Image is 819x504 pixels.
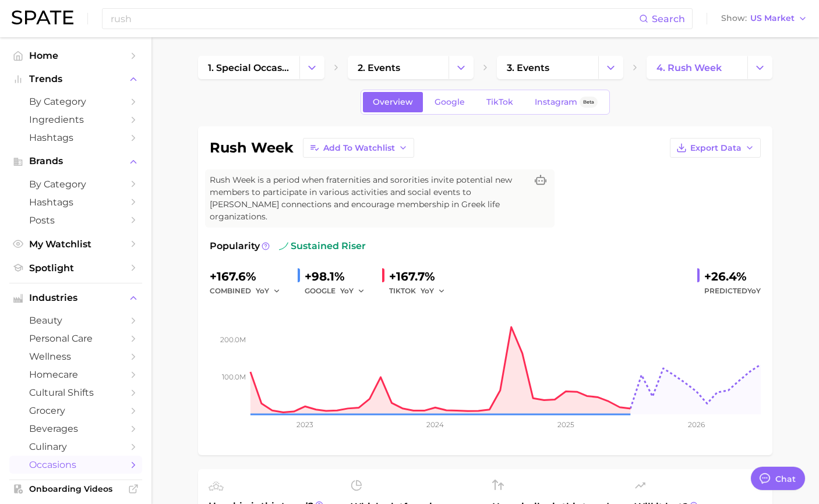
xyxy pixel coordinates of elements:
[9,193,142,211] a: Hashtags
[29,179,122,190] span: by Category
[9,311,142,329] a: beauty
[29,215,122,226] span: Posts
[9,111,142,129] a: Ingredients
[557,420,574,429] tspan: 2025
[497,56,598,79] a: 3. events
[421,284,446,298] button: YoY
[389,284,453,298] div: TIKTOK
[358,62,400,73] span: 2. events
[9,129,142,147] a: Hashtags
[210,141,294,155] h1: rush week
[704,284,761,298] span: Predicted
[747,286,761,295] span: YoY
[670,138,761,158] button: Export Data
[305,267,373,286] div: +98.1%
[507,62,549,73] span: 3. events
[29,441,122,452] span: culinary
[340,286,354,296] span: YoY
[598,56,623,79] button: Change Category
[9,289,142,307] button: Industries
[198,56,299,79] a: 1. special occasions
[721,15,747,22] span: Show
[747,56,772,79] button: Change Category
[303,138,414,158] button: Add to Watchlist
[476,92,523,112] a: TikTok
[525,92,608,112] a: InstagramBeta
[373,97,413,107] span: Overview
[29,132,122,143] span: Hashtags
[208,62,290,73] span: 1. special occasions
[210,267,288,286] div: +167.6%
[29,315,122,326] span: beauty
[29,50,122,61] span: Home
[535,97,577,107] span: Instagram
[9,420,142,438] a: beverages
[305,284,373,298] div: GOOGLE
[9,384,142,402] a: cultural shifts
[421,286,434,296] span: YoY
[647,56,748,79] a: 4. rush week
[718,11,810,26] button: ShowUS Market
[688,420,705,429] tspan: 2026
[363,92,423,112] a: Overview
[690,143,742,153] span: Export Data
[348,56,449,79] a: 2. events
[29,156,122,166] span: Brands
[29,293,122,303] span: Industries
[12,10,73,24] img: SPATE
[323,143,395,153] span: Add to Watchlist
[9,175,142,193] a: by Category
[29,423,122,434] span: beverages
[29,114,122,125] span: Ingredients
[210,284,288,298] div: combined
[29,239,122,250] span: My Watchlist
[9,329,142,347] a: personal care
[256,286,269,296] span: YoY
[486,97,513,107] span: TikTok
[426,420,444,429] tspan: 2024
[435,97,465,107] span: Google
[29,197,122,208] span: Hashtags
[656,62,722,73] span: 4. rush week
[9,235,142,253] a: My Watchlist
[9,365,142,384] a: homecare
[340,284,365,298] button: YoY
[29,459,122,470] span: occasions
[9,480,142,498] a: Onboarding Videos
[29,351,122,362] span: wellness
[9,438,142,456] a: culinary
[652,13,685,24] span: Search
[583,97,594,107] span: Beta
[9,70,142,88] button: Trends
[29,369,122,380] span: homecare
[425,92,475,112] a: Google
[9,211,142,229] a: Posts
[256,284,281,298] button: YoY
[389,267,453,286] div: +167.7%
[29,405,122,416] span: grocery
[9,93,142,111] a: by Category
[210,174,527,223] span: Rush Week is a period when fraternities and sororities invite potential new members to participat...
[279,242,288,251] img: sustained riser
[9,47,142,65] a: Home
[9,402,142,420] a: grocery
[9,259,142,277] a: Spotlight
[704,267,761,286] div: +26.4%
[299,56,324,79] button: Change Category
[29,333,122,344] span: personal care
[9,152,142,170] button: Brands
[210,239,260,253] span: Popularity
[449,56,474,79] button: Change Category
[9,456,142,474] a: occasions
[9,347,142,365] a: wellness
[29,484,122,494] span: Onboarding Videos
[110,9,639,29] input: Search here for a brand, industry, or ingredient
[29,74,122,84] span: Trends
[29,387,122,398] span: cultural shifts
[29,262,122,274] span: Spotlight
[29,96,122,107] span: by Category
[279,239,366,253] span: sustained riser
[750,15,795,22] span: US Market
[296,420,313,429] tspan: 2023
